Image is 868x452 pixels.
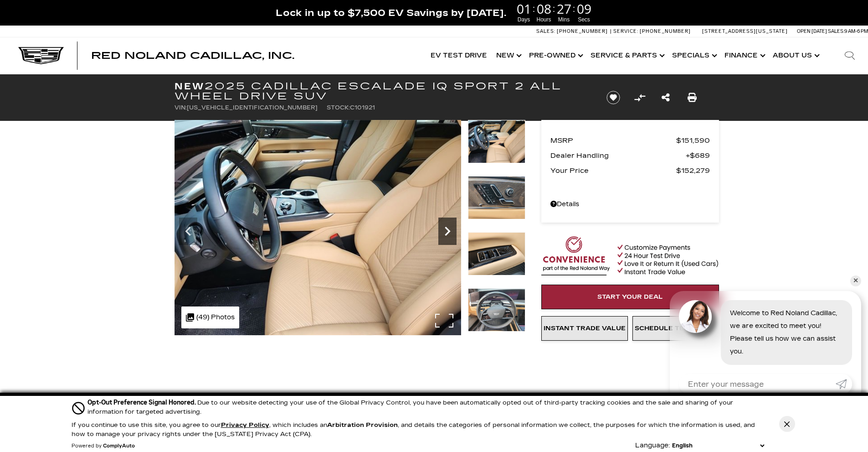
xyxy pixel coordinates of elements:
span: : [533,2,535,16]
span: : [553,2,555,16]
a: Close [853,5,863,16]
span: C101921 [350,104,375,111]
span: Stock: [327,104,350,111]
a: About Us [768,37,822,74]
span: [US_VEHICLE_IDENTIFICATION_NUMBER] [187,104,318,111]
button: Close Button [779,416,795,432]
span: $152,279 [676,164,710,177]
a: Details [550,198,710,211]
a: Finance [720,37,768,74]
span: VIN: [175,104,187,111]
span: Mins [555,16,573,24]
img: New 2025 Summit White Cadillac Sport 2 image 13 [468,288,525,332]
span: [PHONE_NUMBER] [640,28,691,34]
span: Instant Trade Value [544,325,626,332]
button: Compare Vehicle [633,91,647,104]
img: New 2025 Summit White Cadillac Sport 2 image 10 [468,120,525,163]
img: New 2025 Summit White Cadillac Sport 2 image 11 [468,176,525,219]
a: Print this New 2025 Cadillac ESCALADE IQ Sport 2 All Wheel Drive SUV [688,91,697,104]
span: [PHONE_NUMBER] [557,28,608,34]
span: Sales: [828,28,844,34]
div: Powered by [72,443,135,449]
span: MSRP [550,134,676,147]
span: Schedule Test Drive [635,325,716,332]
span: $151,590 [676,134,710,147]
span: 27 [555,2,573,15]
span: Lock in up to $7,500 EV Savings by [DATE]. [276,7,506,19]
input: Enter your message [679,374,836,394]
select: Language Select [670,441,766,450]
a: Submit [836,374,852,394]
div: Welcome to Red Noland Cadillac, we are excited to meet you! Please tell us how we can assist you. [721,300,852,365]
div: Previous [179,218,197,245]
span: Opt-Out Preference Signal Honored . [87,399,197,406]
img: Cadillac Dark Logo with Cadillac White Text [18,47,64,64]
a: Share this New 2025 Cadillac ESCALADE IQ Sport 2 All Wheel Drive SUV [662,91,670,104]
span: Red Noland Cadillac, Inc. [91,50,294,61]
div: Next [438,218,457,245]
a: Schedule Test Drive [632,316,719,341]
a: ComplyAuto [103,443,135,449]
span: 08 [535,2,553,15]
a: Sales: [PHONE_NUMBER] [536,29,610,34]
a: Pre-Owned [524,37,586,74]
img: Agent profile photo [679,300,712,333]
span: 9 AM-6 PM [844,28,868,34]
a: Service & Parts [586,37,668,74]
span: Start Your Deal [597,293,663,301]
a: New [492,37,524,74]
span: Your Price [550,164,676,177]
a: Your Price $152,279 [550,164,710,177]
a: Start Your Deal [541,285,719,309]
span: Dealer Handling [550,149,686,162]
div: Language: [635,442,670,449]
a: MSRP $151,590 [550,134,710,147]
a: Dealer Handling $689 [550,149,710,162]
button: Save vehicle [603,90,623,105]
a: [STREET_ADDRESS][US_STATE] [702,28,788,34]
span: Days [515,16,533,24]
span: $689 [686,149,710,162]
span: Hours [535,16,553,24]
div: Due to our website detecting your use of the Global Privacy Control, you have been automatically ... [87,398,766,416]
span: 09 [575,2,593,15]
a: Service: [PHONE_NUMBER] [610,29,693,34]
img: New 2025 Summit White Cadillac Sport 2 image 10 [175,120,461,335]
span: Sales: [536,28,555,34]
u: Privacy Policy [221,421,269,429]
span: Service: [613,28,638,34]
span: : [573,2,575,16]
span: 01 [515,2,533,15]
a: Instant Trade Value [541,316,628,341]
a: Specials [668,37,720,74]
div: Search [832,37,868,74]
span: Open [DATE] [797,28,827,34]
img: New 2025 Summit White Cadillac Sport 2 image 12 [468,232,525,275]
span: Secs [575,16,593,24]
div: (49) Photos [181,307,239,328]
strong: New [175,81,205,92]
a: EV Test Drive [426,37,492,74]
h1: 2025 Cadillac ESCALADE IQ Sport 2 All Wheel Drive SUV [175,81,591,101]
strong: Arbitration Provision [327,421,398,429]
p: If you continue to use this site, you agree to our , which includes an , and details the categori... [72,421,755,438]
a: Red Noland Cadillac, Inc. [91,51,294,60]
